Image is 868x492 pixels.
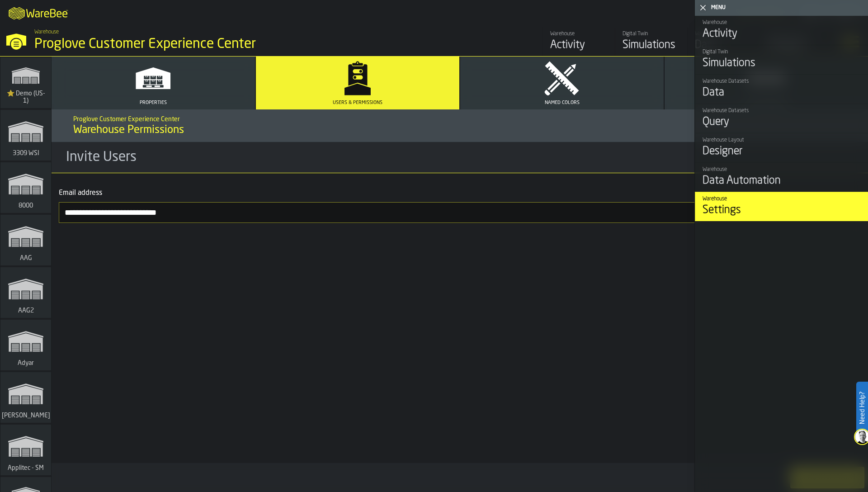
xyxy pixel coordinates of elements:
[59,188,861,199] div: Email address
[542,27,615,56] a: link-to-/wh/i/ad8a128b-0962-41b6-b9c5-f48cc7973f93/feed/
[545,100,580,106] span: Named Colors
[0,57,51,110] a: link-to-/wh/i/103622fe-4b04-4da1-b95f-2619b9c959cc/simulations
[59,149,137,166] span: Invite Users
[73,123,184,137] span: Warehouse Permissions
[4,90,47,104] span: ⭐ Demo (US-1)
[0,267,51,320] a: link-to-/wh/i/ba0ffe14-8e36-4604-ab15-0eac01efbf24/simulations
[623,31,680,37] div: Digital Twin
[615,27,687,56] a: link-to-/wh/i/ad8a128b-0962-41b6-b9c5-f48cc7973f93/simulations
[34,29,59,35] span: Warehouse
[18,255,34,262] span: AAG
[6,464,46,472] span: Applitec - SM
[0,162,51,215] a: link-to-/wh/i/b2e041e4-2753-4086-a82a-958e8abdd2c7/simulations
[73,114,846,123] h2: Sub Title
[623,38,680,52] div: Simulations
[0,110,51,162] a: link-to-/wh/i/d1ef1afb-ce11-4124-bdae-ba3d01893ec0/simulations
[52,142,868,173] h3: title-section-Invite Users
[17,202,35,209] span: 8000
[140,100,167,106] span: Properties
[333,100,382,106] span: Users & Permissions
[59,202,861,223] input: button-toolbar-Email address
[550,38,608,52] div: Activity
[34,36,278,52] div: Proglove Customer Experience Center
[16,360,36,367] span: Adyar
[0,320,51,372] a: link-to-/wh/i/862141b4-a92e-43d2-8b2b-6509793ccc83/simulations
[52,109,868,142] div: title-Warehouse Permissions
[550,31,608,37] div: Warehouse
[0,372,51,425] a: link-to-/wh/i/72fe6713-8242-4c3c-8adf-5d67388ea6d5/simulations
[16,307,36,314] span: AAG2
[59,188,861,227] label: button-toolbar-Email address
[11,150,41,157] span: 3309 WSI
[0,215,51,267] a: link-to-/wh/i/27cb59bd-8ba0-4176-b0f1-d82d60966913/simulations
[0,425,51,477] a: link-to-/wh/i/662479f8-72da-4751-a936-1d66c412adb4/simulations
[687,27,759,56] a: link-to-/wh/i/ad8a128b-0962-41b6-b9c5-f48cc7973f93/data
[857,383,867,433] label: Need Help?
